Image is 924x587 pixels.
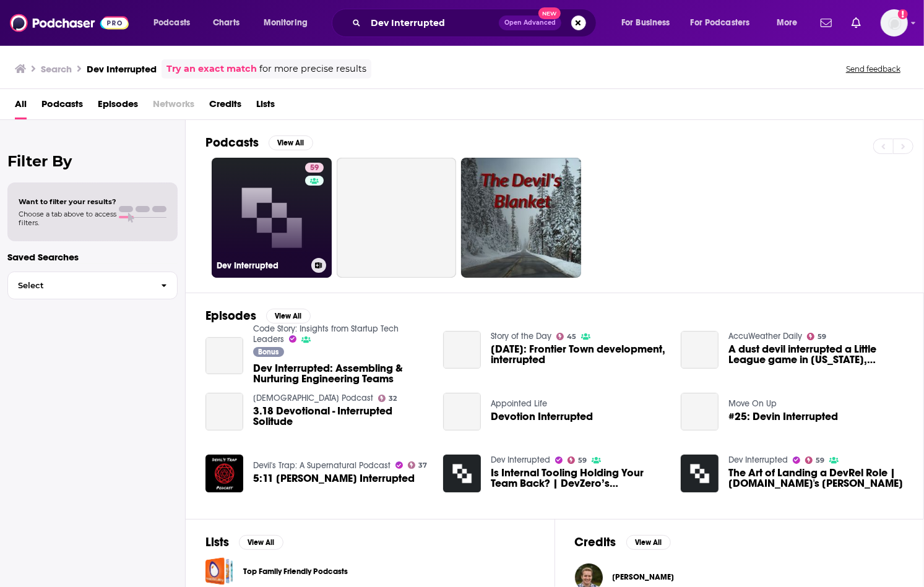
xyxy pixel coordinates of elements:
[499,15,561,30] button: Open AdvancedNew
[19,210,116,227] span: Choose a tab above to access filters.
[626,535,671,550] button: View All
[491,455,550,465] a: Dev Interrupted
[205,135,259,150] h2: Podcasts
[389,396,397,401] span: 32
[153,14,190,32] span: Podcasts
[255,13,324,33] button: open menu
[253,406,428,427] a: 3.18 Devotional - Interrupted Solitude
[443,455,481,492] img: Is Internal Tooling Holding Your Team Back? | DevZero’s Debosmit Ray
[205,13,247,33] a: Charts
[491,344,666,365] a: 5/16/24: Frontier Town development, interrupted
[205,337,243,375] a: Dev Interrupted: Assembling & Nurturing Engineering Teams
[8,281,151,289] span: Select
[305,163,324,173] a: 59
[205,308,311,323] a: EpisodesView All
[269,135,313,150] button: View All
[681,455,719,492] img: The Art of Landing a DevRel Role | daily.dev's Francesco Ciulla
[205,534,283,550] a: ListsView All
[253,393,373,403] a: LifeBridge Church Podcast
[613,13,686,33] button: open menu
[816,458,824,463] span: 59
[41,94,83,119] a: Podcasts
[145,13,206,33] button: open menu
[681,393,719,431] a: #25: Devin Interrupted
[19,197,116,206] span: Want to filter your results?
[807,333,827,340] a: 59
[153,94,194,119] span: Networks
[847,12,866,33] a: Show notifications dropdown
[408,461,428,469] a: 37
[881,9,908,36] button: Show profile menu
[491,468,666,489] span: Is Internal Tooling Holding Your Team Back? | DevZero’s [PERSON_NAME]
[728,331,802,341] a: AccuWeather Daily
[209,94,241,119] a: Credits
[805,456,825,464] a: 59
[205,534,229,550] h2: Lists
[621,14,670,32] span: For Business
[575,534,616,550] h2: Credits
[217,260,306,271] h3: Dev Interrupted
[258,348,278,356] span: Bonus
[881,9,908,36] img: User Profile
[575,534,671,550] a: CreditsView All
[15,94,27,119] a: All
[443,331,481,369] a: 5/16/24: Frontier Town development, interrupted
[256,94,275,119] a: Lists
[239,535,283,550] button: View All
[41,63,72,75] h3: Search
[683,13,768,33] button: open menu
[728,455,788,465] a: Dev Interrupted
[816,12,837,33] a: Show notifications dropdown
[253,363,428,384] a: Dev Interrupted: Assembling & Nurturing Engineering Teams
[842,64,904,74] button: Send feedback
[98,94,138,119] a: Episodes
[212,158,332,278] a: 59Dev Interrupted
[491,398,547,409] a: Appointed Life
[266,309,311,323] button: View All
[777,14,798,32] span: More
[253,323,399,345] a: Code Story: Insights from Startup Tech Leaders
[881,9,908,36] span: Logged in as LaurenOlvera101
[87,63,157,75] h3: Dev Interrupted
[728,411,838,422] span: #25: Devin Interrupted
[538,7,561,19] span: New
[7,152,178,170] h2: Filter By
[491,411,593,422] a: Devotion Interrupted
[253,473,415,484] a: 5:11 Sam Interrupted
[10,11,129,35] a: Podchaser - Follow, Share and Rate Podcasts
[818,334,826,340] span: 59
[491,331,551,341] a: Story of the Day
[681,331,719,369] a: A dust devil interrupted a Little League game in Florida, engulfing the catcher.
[567,334,576,340] span: 45
[378,395,397,402] a: 32
[728,398,777,409] a: Move On Up
[613,572,675,582] a: Conor Bronsdon
[556,333,577,340] a: 45
[504,20,556,26] span: Open Advanced
[259,62,366,76] span: for more precise results
[166,62,257,76] a: Try an exact match
[264,14,308,32] span: Monitoring
[310,162,319,174] span: 59
[7,272,178,299] button: Select
[728,468,904,489] a: The Art of Landing a DevRel Role | daily.dev's Francesco Ciulla
[443,393,481,431] a: Devotion Interrupted
[768,13,813,33] button: open menu
[691,14,750,32] span: For Podcasters
[578,458,587,463] span: 59
[253,460,391,471] a: Devil's Trap: A Supernatural Podcast
[728,344,904,365] span: A dust devil interrupted a Little League game in [US_STATE], engulfing the catcher.
[205,455,243,492] a: 5:11 Sam Interrupted
[7,251,178,263] p: Saved Searches
[205,557,233,585] a: Top Family Friendly Podcasts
